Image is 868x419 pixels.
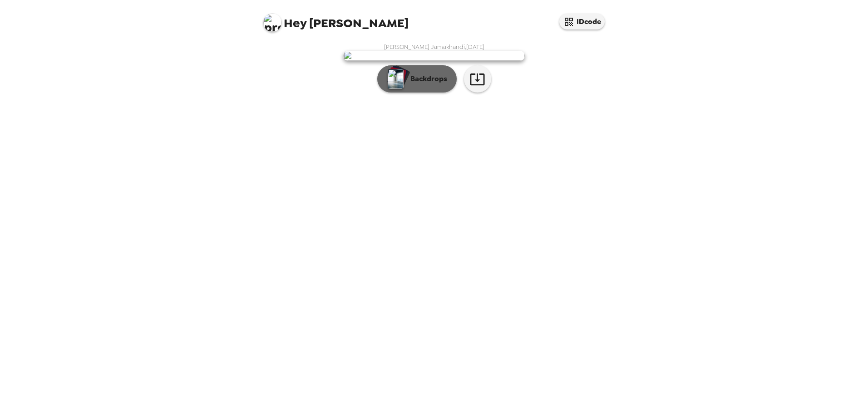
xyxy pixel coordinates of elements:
button: Backdrops [377,65,457,93]
button: IDcode [559,14,605,29]
img: profile pic [263,14,281,32]
span: [PERSON_NAME] [263,9,409,29]
p: Backdrops [406,73,447,84]
img: user [343,51,525,61]
span: [PERSON_NAME] Jamakhandi , [DATE] [384,43,484,51]
span: Hey [284,15,306,31]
